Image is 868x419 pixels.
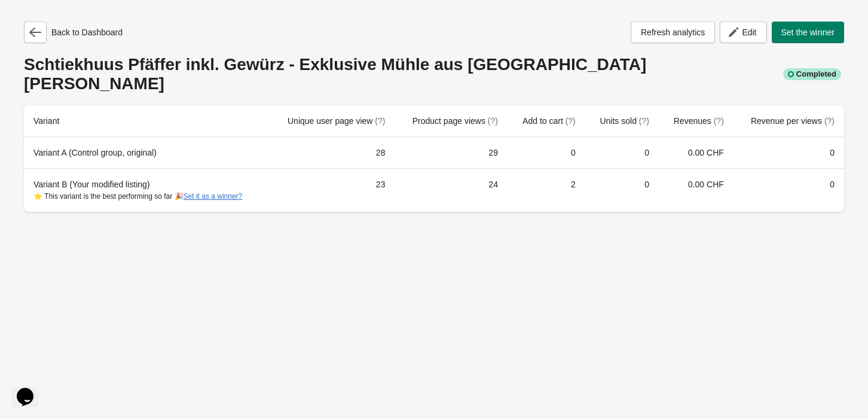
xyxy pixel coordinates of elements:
[772,22,845,43] button: Set the winner
[24,105,269,137] th: Variant
[600,116,649,126] span: Units sold
[412,116,498,126] span: Product page views
[641,28,705,37] span: Refresh analytics
[488,116,498,126] span: (?)
[12,371,50,407] iframe: chat widget
[639,116,649,126] span: (?)
[824,116,835,126] span: (?)
[783,68,841,80] div: Completed
[33,190,259,202] div: ⭐ This variant is the best performing so far 🎉
[733,137,844,168] td: 0
[566,116,576,126] span: (?)
[508,137,585,168] td: 0
[33,147,259,159] div: Variant A (Control group, original)
[288,116,385,126] span: Unique user page view
[395,137,507,168] td: 29
[375,116,385,126] span: (?)
[674,116,724,126] span: Revenues
[585,168,659,212] td: 0
[751,116,835,126] span: Revenue per views
[508,168,585,212] td: 2
[24,55,844,93] div: Schtiekhuus Pfäffer inkl. Gewürz - Exklusive Mühle aus [GEOGRAPHIC_DATA] [PERSON_NAME]
[659,137,733,168] td: 0.00 CHF
[720,22,766,43] button: Edit
[269,168,395,212] td: 23
[269,137,395,168] td: 28
[184,192,243,201] button: Set it as a winner?
[631,22,715,43] button: Refresh analytics
[659,168,733,212] td: 0.00 CHF
[781,28,835,37] span: Set the winner
[585,137,659,168] td: 0
[714,116,724,126] span: (?)
[33,178,259,202] div: Variant B (Your modified listing)
[733,168,844,212] td: 0
[522,116,576,126] span: Add to cart
[742,28,756,37] span: Edit
[24,22,123,43] div: Back to Dashboard
[395,168,507,212] td: 24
